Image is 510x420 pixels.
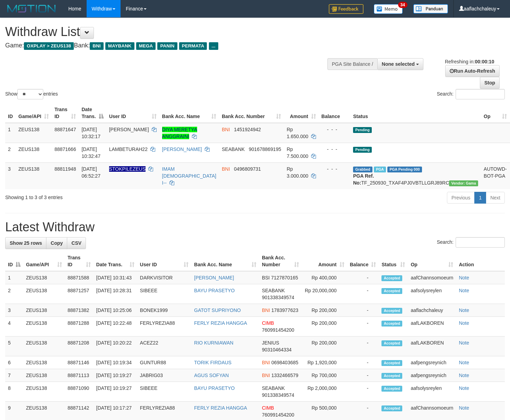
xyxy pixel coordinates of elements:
h1: Latest Withdraw [5,220,505,234]
td: DARKVISITOR [137,271,192,284]
a: Show 25 rows [5,237,46,249]
span: Rp 1.650.000 [287,127,308,139]
th: ID [5,103,16,123]
strong: 00:00:10 [475,59,494,64]
span: Rp 7.500.000 [287,146,308,159]
td: 4 [5,317,23,337]
a: Run Auto-Refresh [445,65,500,77]
th: User ID: activate to sort column ascending [137,251,192,271]
a: CSV [67,237,86,249]
td: [DATE] 10:19:27 [94,382,137,402]
span: BNI [90,42,103,50]
a: GATOT SUPRIYONO [194,307,241,313]
span: Copy 0496809731 to clipboard [234,166,261,172]
span: Rp 3.000.000 [287,166,308,179]
td: ZEUS138 [23,337,65,356]
td: 8 [5,382,23,402]
th: Op: activate to sort column ascending [481,103,510,123]
div: - - - [322,126,348,133]
span: BNI [222,166,230,172]
span: 88871666 [54,146,76,152]
td: Rp 200,000 [302,337,347,356]
a: Previous [447,192,475,204]
th: Trans ID: activate to sort column ascending [65,251,94,271]
span: CIMB [262,405,274,411]
td: 1 [5,123,16,143]
td: 6 [5,356,23,369]
td: 2 [5,284,23,304]
td: 3 [5,304,23,317]
td: [DATE] 10:20:22 [94,337,137,356]
span: Accepted [381,360,402,366]
td: Rp 1,920,000 [302,356,347,369]
th: Bank Acc. Name: activate to sort column ascending [159,103,219,123]
th: Balance [319,103,351,123]
td: BONEK1999 [137,304,192,317]
th: Action [456,251,505,271]
td: 3 [5,162,16,189]
th: Balance: activate to sort column ascending [347,251,379,271]
th: Status: activate to sort column ascending [379,251,408,271]
th: User ID: activate to sort column ascending [106,103,159,123]
th: Game/API: activate to sort column ascending [16,103,52,123]
span: 88811948 [54,166,76,172]
a: Note [459,360,469,365]
span: BNI [262,373,270,378]
label: Search: [437,237,505,248]
span: MAYBANK [105,42,134,50]
label: Search: [437,89,505,99]
th: Date Trans.: activate to sort column descending [79,103,106,123]
img: panduan.png [413,4,448,14]
th: Date Trans.: activate to sort column ascending [94,251,137,271]
td: [DATE] 10:19:34 [94,356,137,369]
h1: Withdraw List [5,25,333,39]
a: FERLY REZIA HANGGA [194,320,247,326]
span: Copy 1451924942 to clipboard [234,127,261,132]
span: Copy [51,240,63,246]
span: BNI [262,307,270,313]
th: Op: activate to sort column ascending [408,251,456,271]
th: Bank Acc. Name: activate to sort column ascending [191,251,259,271]
td: - [347,317,379,337]
a: Note [459,385,469,391]
td: GUNTUR88 [137,356,192,369]
img: Button%20Memo.svg [374,4,403,14]
span: Vendor URL: https://trx31.1velocity.biz [449,180,478,186]
button: None selected [377,58,423,70]
a: Next [486,192,505,204]
td: TF_250930_TXAF4PJ0VBTLLGRJ89RC [350,162,481,189]
td: ZEUS138 [16,162,52,189]
span: Accepted [381,340,402,346]
td: aafpengsreynich [408,356,456,369]
div: - - - [322,146,348,153]
span: LAMBETURAH22 [109,146,148,152]
a: [PERSON_NAME] [194,275,234,280]
span: Copy 1332466579 to clipboard [271,373,298,378]
td: [DATE] 10:19:27 [94,369,137,382]
span: BNI [262,360,270,365]
td: - [347,356,379,369]
span: Copy 0698403685 to clipboard [271,360,298,365]
img: MOTION_logo.png [5,3,58,14]
span: Copy 901338349574 to clipboard [262,392,294,398]
span: Accepted [381,386,402,392]
span: Copy 901678869195 to clipboard [249,146,281,152]
td: ZEUS138 [23,369,65,382]
td: 88871288 [65,317,94,337]
span: Copy 7127870165 to clipboard [271,275,298,280]
input: Search: [456,89,505,99]
a: FERLY REZIA HANGGA [194,405,247,411]
a: BAYU PRASETYO [194,288,235,293]
a: DIYA MERETYA ANGGRAINI [162,127,197,139]
td: aafpengsreynich [408,369,456,382]
a: Note [459,320,469,326]
td: [DATE] 10:22:48 [94,317,137,337]
td: 88871588 [65,271,94,284]
a: AGUS SOFYAN [194,373,229,378]
td: FERLYREZIA88 [137,317,192,337]
th: ID: activate to sort column descending [5,251,23,271]
a: Copy [46,237,67,249]
td: - [347,304,379,317]
th: Game/API: activate to sort column ascending [23,251,65,271]
td: - [347,284,379,304]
